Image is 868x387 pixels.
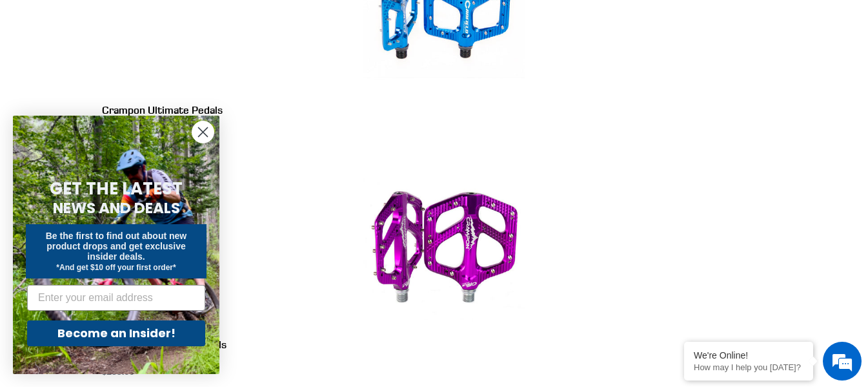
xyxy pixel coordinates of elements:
[53,198,180,218] span: NEWS AND DEALS
[192,121,214,143] button: Close dialog
[46,231,187,262] span: Be the first to find out about new product drops and get exclusive insider deals.
[694,362,803,372] p: How may I help you today?
[27,285,205,311] input: Enter your email address
[27,320,205,346] button: Become an Insider!
[694,350,803,361] div: We're Online!
[50,177,183,200] span: GET THE LATEST
[56,263,176,272] span: *And get $10 off your first order*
